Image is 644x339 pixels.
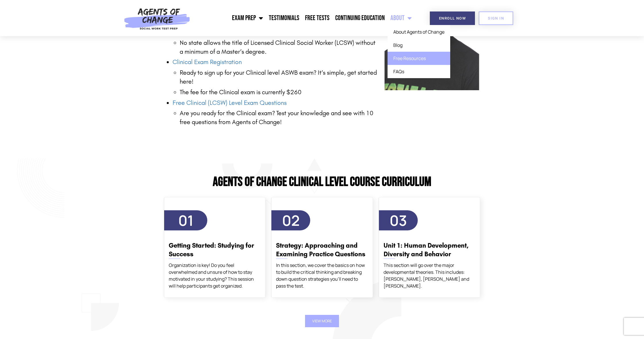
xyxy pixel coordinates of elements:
[276,262,368,289] div: In this section, we cover the basics on how to build the critical thinking and breaking down ques...
[180,88,378,97] li: The fee for the Clinical exam is currently $260
[178,211,193,230] span: 01
[479,11,513,25] a: SIGN IN
[193,11,415,25] nav: Menu
[180,68,378,86] li: Ready to sign up for your Clinical level ASWB exam? It’s simple, get started here!
[169,262,260,289] div: Organization is key! Do you feel overwhelmed and unsure of how to stay motivated in your studying...
[388,25,450,38] a: About Agents of Change
[180,109,378,127] li: Are you ready for the Clinical exam? Test your knowledge and see with 10 free questions from Agen...
[302,11,332,25] a: Free Tests
[161,176,483,188] h2: Agents of Change Clinical Level Course Curriculum
[266,11,302,25] a: Testimonials
[169,241,260,259] h3: Getting Started: Studying for Success
[388,38,450,52] a: Blog
[384,241,475,259] h3: Unit 1: Human Development, Diversity and Behavior
[388,65,450,78] a: FAQs
[229,11,266,25] a: Exam Prep
[390,211,407,230] span: 03
[430,11,475,25] a: Enroll Now
[388,52,450,65] a: Free Resources
[282,211,300,230] span: 02
[439,16,466,20] span: Enroll Now
[384,262,475,289] div: This section will go over the major developmental theories. This includes: [PERSON_NAME], [PERSON...
[172,99,287,107] a: Free Clinical (LCSW) Level Exam Questions
[488,16,504,20] span: SIGN IN
[305,315,339,327] button: View More
[180,38,378,56] p: No state allows the title of Licensed Clinical Social Worker (LCSW) without a minimum of a Master...
[172,58,242,66] a: Clinical Exam Registration
[276,241,368,259] h3: Strategy: Approaching and Examining Practice Questions
[388,25,450,78] ul: About
[332,11,388,25] a: Continuing Education
[388,11,415,25] a: About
